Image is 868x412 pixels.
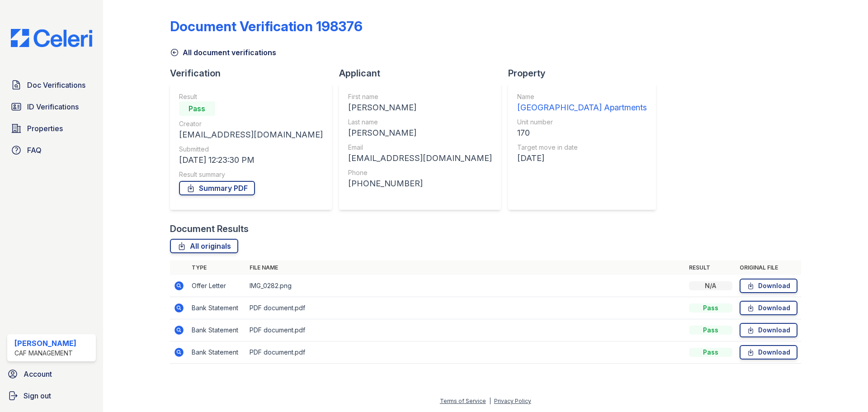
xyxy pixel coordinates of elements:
[517,92,647,101] div: Name
[179,119,323,128] div: Creator
[7,98,96,116] a: ID Verifications
[24,369,52,379] span: Account
[179,154,323,166] div: [DATE] 12:23:30 PM
[246,260,685,275] th: File name
[179,92,323,101] div: Result
[689,348,732,357] div: Pass
[4,387,99,405] a: Sign out
[348,143,492,152] div: Email
[348,168,492,177] div: Phone
[494,398,531,404] a: Privacy Policy
[689,326,732,335] div: Pass
[348,127,492,139] div: [PERSON_NAME]
[27,80,85,90] span: Doc Verifications
[440,398,486,404] a: Terms of Service
[348,101,492,114] div: [PERSON_NAME]
[188,319,246,341] td: Bank Statement
[246,341,685,364] td: PDF document.pdf
[736,260,801,275] th: Original file
[7,76,96,94] a: Doc Verifications
[14,338,76,349] div: [PERSON_NAME]
[517,92,647,114] a: Name [GEOGRAPHIC_DATA] Apartments
[179,101,215,116] div: Pass
[348,118,492,127] div: Last name
[27,123,63,134] span: Properties
[489,398,491,404] div: |
[179,128,323,141] div: [EMAIL_ADDRESS][DOMAIN_NAME]
[517,143,647,152] div: Target move in date
[348,177,492,190] div: [PHONE_NUMBER]
[517,152,647,165] div: [DATE]
[179,170,323,179] div: Result summary
[339,67,508,80] div: Applicant
[188,341,246,364] td: Bank Statement
[348,92,492,101] div: First name
[740,279,797,293] a: Download
[7,119,96,137] a: Properties
[246,297,685,319] td: PDF document.pdf
[517,101,647,114] div: [GEOGRAPHIC_DATA] Apartments
[179,181,255,195] a: Summary PDF
[179,145,323,154] div: Submitted
[689,303,732,313] div: Pass
[170,223,249,235] div: Document Results
[170,47,276,58] a: All document verifications
[188,275,246,297] td: Offer Letter
[4,365,99,383] a: Account
[517,118,647,127] div: Unit number
[508,67,663,80] div: Property
[7,141,96,159] a: FAQ
[27,145,42,156] span: FAQ
[27,101,79,112] span: ID Verifications
[740,345,797,360] a: Download
[740,301,797,315] a: Download
[246,319,685,341] td: PDF document.pdf
[188,297,246,319] td: Bank Statement
[517,127,647,139] div: 170
[689,281,732,290] div: N/A
[14,349,76,358] div: CAF Management
[685,260,736,275] th: Result
[740,323,797,337] a: Download
[246,275,685,297] td: IMG_0282.png
[170,67,339,80] div: Verification
[24,390,51,401] span: Sign out
[188,260,246,275] th: Type
[170,239,238,253] a: All originals
[348,152,492,165] div: [EMAIL_ADDRESS][DOMAIN_NAME]
[4,29,99,47] img: CE_Logo_Blue-a8612792a0a2168367f1c8372b55b34899dd931a85d93a1a3d3e32e68fde9ad4.png
[170,18,363,34] div: Document Verification 198376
